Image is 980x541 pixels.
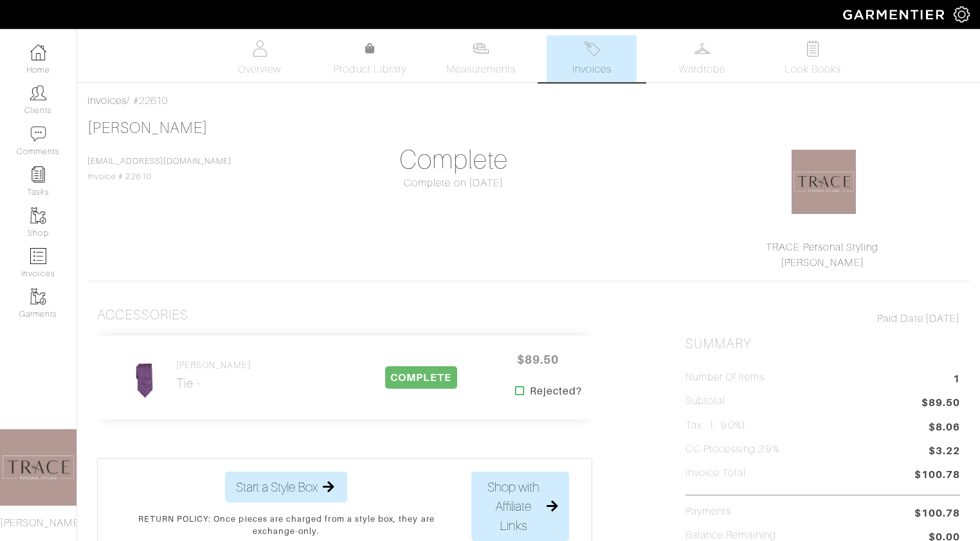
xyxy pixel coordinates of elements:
a: Product Library [325,41,415,77]
h5: CC Processing 2.9% [685,443,780,456]
img: 1583817110766.png.png [792,150,856,214]
span: Wardrobe [679,62,725,77]
span: $89.50 [921,395,960,412]
h3: Accessories [97,307,189,323]
span: Start a Style Box [236,477,318,497]
img: garments-icon-b7da505a4dc4fd61783c78ac3ca0ef83fa9d6f193b1c9dc38574b1d14d53ca28.png [30,208,46,224]
span: $100.78 [914,506,960,521]
img: reminder-icon-8004d30b9f0a5d33ae49ab947aed9ed385cf756f9e5892f1edd6e32f2345188e.png [30,166,46,182]
a: [PERSON_NAME] [87,120,208,136]
h4: [PERSON_NAME] [176,360,251,371]
img: measurements-466bbee1fd09ba9460f595b01e5d73f9e2bff037440d3c8f018324cb6cdf7a4a.svg [473,40,489,57]
strong: Rejected? [530,384,582,399]
h2: Tie - [176,376,251,391]
img: garments-icon-b7da505a4dc4fd61783c78ac3ca0ef83fa9d6f193b1c9dc38574b1d14d53ca28.png [30,288,46,305]
img: dashboard-icon-dbcd8f5a0b271acd01030246c82b418ddd0df26cd7fceb0bd07c9910d44c42f6.png [30,44,46,60]
img: orders-27d20c2124de7fd6de4e0e44c1d41de31381a507db9b33961299e4e07d508b8c.svg [584,40,600,57]
h5: Payments [685,506,731,518]
a: Invoices [87,95,127,107]
span: $89.50 [500,346,577,373]
img: todo-9ac3debb85659649dc8f770b8b6100bb5dab4b48dedcbae339e5042a72dfd3cc.svg [805,40,821,57]
button: Start a Style Box [225,472,347,502]
a: [PERSON_NAME] [781,257,864,269]
h1: Complete [316,145,591,175]
span: Product Library [334,62,406,77]
h5: Tax ( : 9.0%) [685,420,747,432]
a: [EMAIL_ADDRESS][DOMAIN_NAME] [87,157,231,166]
span: Overview [238,62,281,77]
span: COMPLETE [385,366,457,389]
span: $3.22 [929,443,960,461]
a: Overview [215,35,305,82]
span: $100.78 [914,467,960,484]
img: clients-icon-6bae9207a08558b7cb47a8932f037763ab4055f8c8b6bfacd5dc20c3e0201464.png [30,85,46,101]
a: Wardrobe [657,35,747,82]
img: garmentier-logo-header-white-b43fb05a5012e4ada735d5af1a66efaba907eab6374d6393d1fbf88cb4ef424d.png [837,3,954,26]
span: 1 [953,371,960,389]
span: Measurements [446,62,516,77]
span: Invoice # 22610 [87,157,231,181]
div: / #22610 [87,93,970,109]
a: Look Books [768,35,858,82]
img: HEMD7m5fnubtVFNs8NnUnWt4 [130,351,159,405]
h5: Number of Items [685,371,765,384]
div: Complete on [DATE] [316,175,591,191]
div: [DATE] [685,311,960,326]
img: gear-icon-white-bd11855cb880d31180b6d7d6211b90ccbf57a29d726f0c71d8c61bd08dd39cc2.png [954,6,970,22]
img: basicinfo-40fd8af6dae0f16599ec9e87c0ef1c0a1fdea2edbe929e3d69a839185d80c458.svg [251,40,268,57]
img: wardrobe-487a4870c1b7c33e795ec22d11cfc2ed9d08956e64fb3008fe2437562e282088.svg [694,40,711,57]
span: Invoices [572,62,612,77]
h5: Invoice Total [685,467,747,479]
h5: Subtotal [685,395,725,407]
span: Paid Date: [877,313,925,324]
a: [PERSON_NAME] Tie - [176,360,251,391]
img: orders-icon-0abe47150d42831381b5fb84f609e132dff9fe21cb692f30cb5eec754e2cba89.png [30,248,46,264]
span: $8.06 [929,420,960,435]
h2: Summary [685,336,960,352]
a: Invoices [547,35,637,82]
button: Shop with Affiliate Links [471,472,569,541]
a: TRACE Personal Styling [766,242,878,253]
a: Measurements [436,35,527,82]
p: RETURN POLICY: Once pieces are charged from a style box, they are exchange-only. [121,513,451,537]
img: comment-icon-a0a6a9ef722e966f86d9cbdc48e553b5cf19dbc54f86b18d962a5391bc8f6eb6.png [30,126,46,142]
span: Shop with Affiliate Links [482,477,544,535]
span: Look Books [785,62,842,77]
